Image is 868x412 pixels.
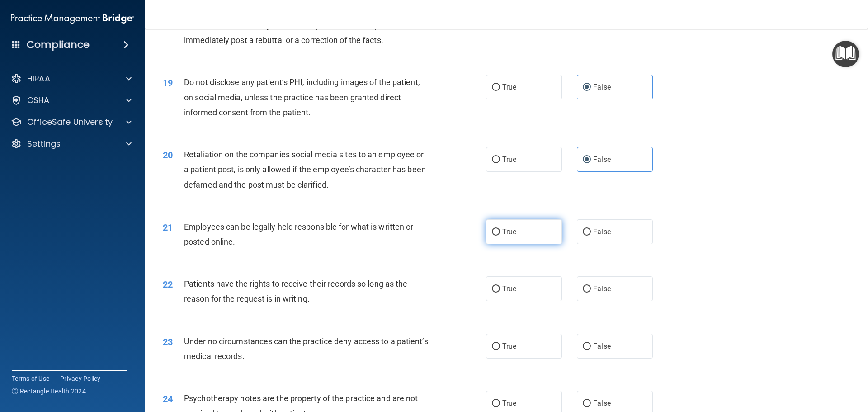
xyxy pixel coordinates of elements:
span: False [593,284,611,293]
span: False [593,342,611,350]
input: False [583,400,591,407]
span: Ⓒ Rectangle Health 2024 [12,387,86,396]
input: False [583,156,591,163]
span: True [502,342,516,350]
span: False [593,155,611,164]
h4: Compliance [27,38,90,51]
span: False [593,83,611,91]
span: True [502,227,516,236]
p: OfficeSafe University [27,117,113,128]
input: True [492,84,500,91]
input: True [492,343,500,350]
span: 21 [163,222,173,233]
input: True [492,229,500,236]
input: False [583,229,591,236]
a: Privacy Policy [60,374,101,383]
span: True [502,155,516,164]
input: False [583,286,591,293]
span: 24 [163,393,173,404]
a: OfficeSafe University [11,117,132,128]
span: Patients have the rights to receive their records so long as the reason for the request is in wri... [184,279,407,303]
span: True [502,83,516,91]
p: OSHA [27,95,50,106]
button: Open Resource Center [832,41,859,67]
span: False [593,399,611,407]
span: 19 [163,77,173,88]
img: PMB logo [11,9,134,28]
p: HIPAA [27,73,50,84]
span: Under no circumstances can the practice deny access to a patient’s medical records. [184,336,428,361]
span: 20 [163,150,173,161]
span: 22 [163,279,173,290]
input: True [492,400,500,407]
span: False [593,227,611,236]
span: True [502,284,516,293]
span: 23 [163,336,173,347]
input: False [583,343,591,350]
a: OSHA [11,95,132,106]
input: True [492,156,500,163]
p: Settings [27,138,61,149]
a: Terms of Use [12,374,49,383]
span: True [502,399,516,407]
a: HIPAA [11,73,132,84]
span: Do not disclose any patient’s PHI, including images of the patient, on social media, unless the p... [184,77,420,117]
input: True [492,286,500,293]
a: Settings [11,138,132,149]
span: Retaliation on the companies social media sites to an employee or a patient post, is only allowed... [184,150,426,189]
input: False [583,84,591,91]
span: Employees can be legally held responsible for what is written or posted online. [184,222,413,246]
